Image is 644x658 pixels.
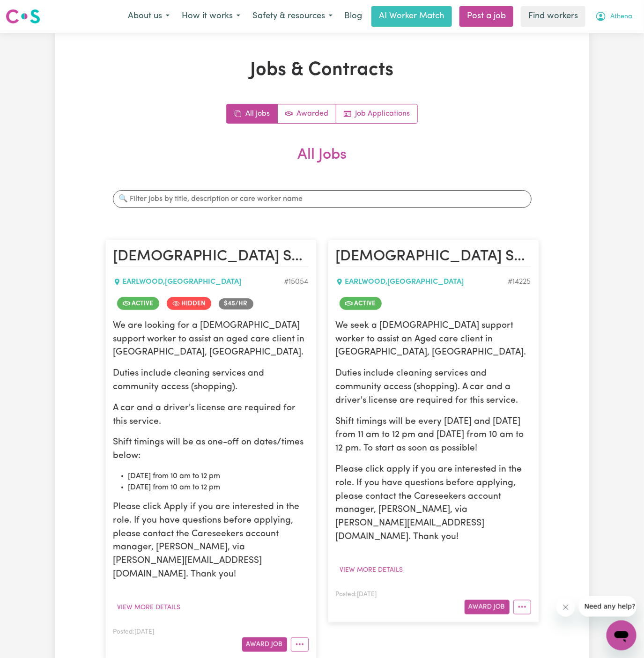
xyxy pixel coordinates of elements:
[6,8,40,25] img: Careseekers logo
[128,471,309,482] li: [DATE] from 10 am to 12 pm
[371,6,452,27] a: AI Worker Match
[113,276,284,288] div: EARLWOOD , [GEOGRAPHIC_DATA]
[113,190,532,208] input: 🔍 Filter jobs by title, description or care worker name
[459,6,513,27] a: Post a job
[113,367,309,394] p: Duties include cleaning services and community access (shopping).
[117,297,159,310] span: Job is active
[167,297,211,310] span: Job is hidden
[336,463,531,544] p: Please click apply if you are interested in the role. If you have questions before applying, plea...
[6,6,40,27] a: Careseekers logo
[122,7,176,26] button: About us
[242,637,287,652] button: Award Job
[113,600,185,615] button: View more details
[278,104,336,123] a: Active jobs
[113,402,309,429] p: A car and a driver's license are required for this service.
[336,104,417,123] a: Job applications
[610,12,632,22] span: Athena
[105,59,539,81] h1: Jobs & Contracts
[291,637,309,652] button: More options
[219,298,253,310] span: Job rate per hour
[508,276,531,288] div: Job ID #14225
[336,319,531,360] p: We seek a [DEMOGRAPHIC_DATA] support worker to assist an Aged care client in [GEOGRAPHIC_DATA], [...
[336,367,531,407] p: Duties include cleaning services and community access (shopping). A car and a driver's license ar...
[336,415,531,456] p: Shift timings will be every [DATE] and [DATE] from 11 am to 12 pm and [DATE] from 10 am to 12 pm....
[246,7,339,26] button: Safety & resources
[105,146,539,179] h2: All Jobs
[513,600,531,614] button: More options
[284,276,309,288] div: Job ID #15054
[589,7,638,26] button: My Account
[521,6,585,27] a: Find workers
[227,104,278,123] a: All jobs
[113,248,309,266] h2: Female Support Worker Needed In Earlwood, NSW.
[556,598,575,617] iframe: Close message
[579,596,637,617] iframe: Message from company
[339,6,368,27] a: Blog
[336,276,508,288] div: EARLWOOD , [GEOGRAPHIC_DATA]
[113,501,309,582] p: Please click Apply if you are interested in the role. If you have questions before applying, plea...
[340,297,382,310] span: Job is active
[607,621,637,651] iframe: Button to launch messaging window
[113,436,309,463] p: Shift timings will be as one-off on dates/times below:
[176,7,246,26] button: How it works
[336,563,407,577] button: View more details
[113,319,309,360] p: We are looking for a [DEMOGRAPHIC_DATA] support worker to assist an aged care client in [GEOGRAPH...
[336,248,531,266] h2: Female Support Worker Needed Every Monday, Tuesday And Thursday Morning In Earlwood, NSW
[113,629,155,635] span: Posted: [DATE]
[336,591,377,598] span: Posted: [DATE]
[128,482,309,493] li: [DATE] from 10 am to 12 pm
[465,600,510,614] button: Award Job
